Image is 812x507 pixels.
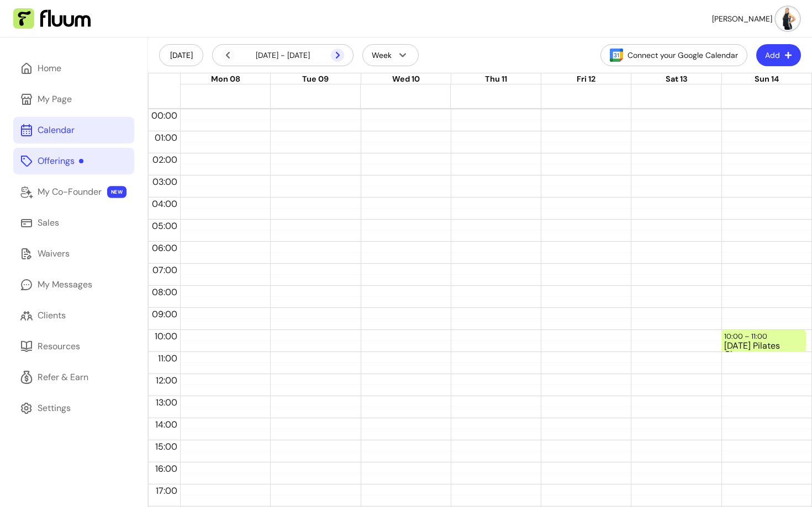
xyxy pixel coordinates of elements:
a: Offerings [13,148,134,174]
a: Clients [13,302,134,329]
div: Home [38,62,61,75]
span: NEW [107,186,126,198]
span: 06:00 [149,242,180,254]
div: 10:00 – 11:00 [724,331,770,341]
span: 01:00 [152,132,180,143]
button: Connect your Google Calendar [600,44,747,66]
span: Wed 10 [392,74,420,84]
span: Sun 14 [755,74,779,84]
div: 10:00 – 11:00[DATE] Pilates Class [721,330,806,352]
span: Mon 08 [211,74,240,84]
a: My Messages [13,271,134,298]
a: Settings [13,395,134,421]
img: Fluum Logo [13,8,91,29]
div: Calendar [38,124,75,137]
button: Week [362,44,419,66]
div: Offerings [38,154,83,168]
button: Wed 10 [392,73,420,86]
div: My Co-Founder [38,185,102,199]
a: My Page [13,86,134,113]
div: Clients [38,309,66,322]
span: 08:00 [149,286,180,298]
span: 15:00 [152,441,180,452]
span: 17:00 [153,485,180,497]
div: Waivers [38,247,70,260]
span: 12:00 [153,375,180,386]
span: Sat 13 [666,74,688,84]
button: Fri 12 [577,73,595,86]
span: 04:00 [149,198,180,210]
div: Refer & Earn [38,371,88,384]
span: 05:00 [149,220,180,232]
a: Refer & Earn [13,364,134,391]
div: My Page [38,93,72,106]
button: Thu 11 [485,73,507,86]
a: Resources [13,333,134,360]
div: [DATE] - [DATE] [222,49,344,62]
span: 16:00 [152,463,180,474]
span: 02:00 [150,154,180,166]
span: 03:00 [150,176,180,188]
span: Thu 11 [485,74,507,84]
div: My Messages [38,278,92,291]
a: Waivers [13,241,134,267]
a: My Co-Founder NEW [13,179,134,205]
a: Home [13,55,134,82]
span: Tue 09 [302,74,329,84]
span: 11:00 [155,353,180,364]
a: Sales [13,210,134,236]
a: Calendar [13,117,134,143]
span: 14:00 [152,419,180,430]
span: [PERSON_NAME] [712,13,772,24]
button: Tue 09 [302,73,329,86]
button: avatar[PERSON_NAME] [712,8,799,30]
button: Sat 13 [666,73,688,86]
div: [DATE] Pilates Class [724,341,803,351]
button: [DATE] [159,44,203,66]
span: 10:00 [152,330,180,342]
span: 07:00 [150,264,180,276]
img: Google Calendar Icon [610,49,623,62]
button: Add [756,44,801,66]
button: Sun 14 [755,73,779,86]
span: Fri 12 [577,74,595,84]
span: 09:00 [149,308,180,320]
button: Mon 08 [211,73,240,86]
div: Sales [38,216,59,230]
img: avatar [777,8,799,30]
span: 00:00 [149,110,180,121]
span: 13:00 [153,397,180,408]
div: Settings [38,402,71,415]
div: Resources [38,340,80,353]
